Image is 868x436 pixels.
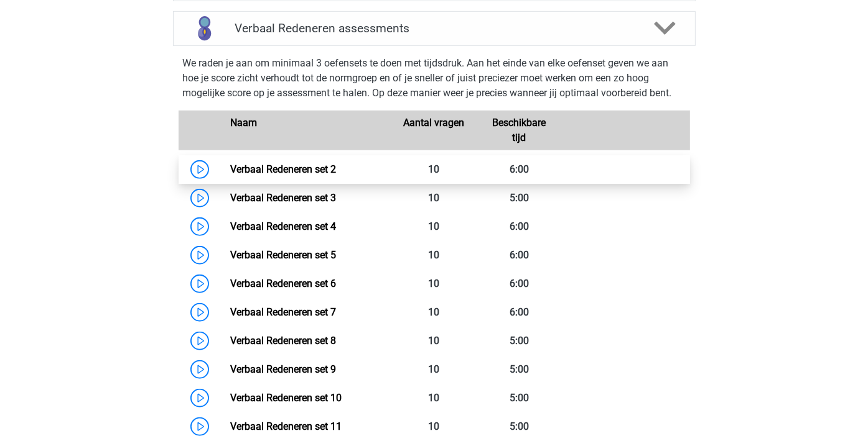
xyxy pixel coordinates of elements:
a: Verbaal Redeneren set 10 [230,392,342,404]
a: Verbaal Redeneren set 11 [230,420,342,432]
p: We raden je aan om minimaal 3 oefensets te doen met tijdsdruk. Aan het einde van elke oefenset ge... [183,56,686,101]
a: Verbaal Redeneren set 2 [230,163,336,175]
a: Verbaal Redeneren set 7 [230,306,336,318]
a: Verbaal Redeneren set 9 [230,363,336,375]
a: assessments Verbaal Redeneren assessments [168,11,701,46]
img: verbaal redeneren assessments [189,12,220,44]
a: Verbaal Redeneren set 8 [230,335,336,347]
h4: Verbaal Redeneren assessments [235,21,634,35]
div: Aantal vragen [391,116,477,145]
a: Verbaal Redeneren set 6 [230,278,336,289]
div: Naam [221,116,391,145]
div: Beschikbare tijd [477,116,562,145]
a: Verbaal Redeneren set 3 [230,192,336,204]
a: Verbaal Redeneren set 5 [230,249,336,261]
a: Verbaal Redeneren set 4 [230,220,336,232]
